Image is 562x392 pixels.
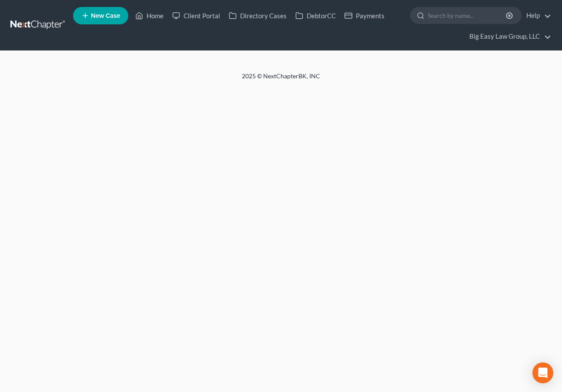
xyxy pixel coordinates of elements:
[428,7,507,23] input: Search by name...
[522,8,551,23] a: Help
[224,8,291,23] a: Directory Cases
[168,8,224,23] a: Client Portal
[91,13,120,19] span: New Case
[291,8,340,23] a: DebtorCC
[131,8,168,23] a: Home
[532,362,553,383] div: Open Intercom Messenger
[465,29,551,44] a: Big Easy Law Group, LLC
[33,72,529,87] div: 2025 © NextChapterBK, INC
[340,8,389,23] a: Payments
